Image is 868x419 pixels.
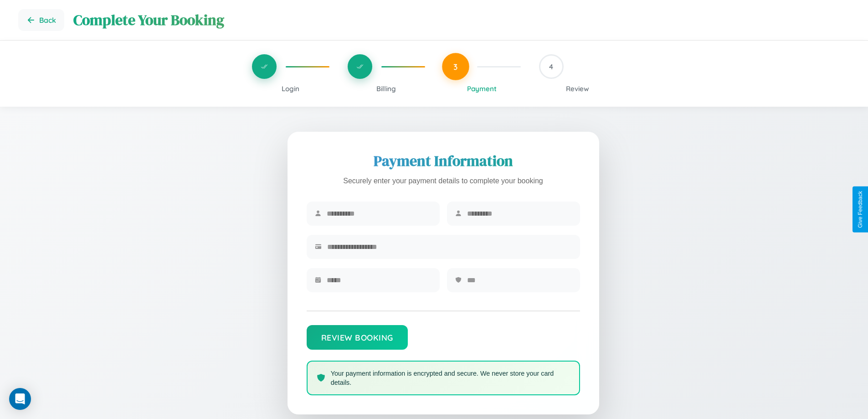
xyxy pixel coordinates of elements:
[307,151,580,171] h2: Payment Information
[282,84,299,93] span: Login
[566,84,589,93] span: Review
[18,9,64,31] button: Go back
[549,62,553,71] span: 4
[467,84,497,93] span: Payment
[307,175,580,188] p: Securely enter your payment details to complete your booking
[307,325,408,350] button: Review Booking
[453,62,458,72] span: 3
[9,388,31,410] div: Open Intercom Messenger
[73,10,850,30] h1: Complete Your Booking
[331,369,570,387] p: Your payment information is encrypted and secure. We never store your card details.
[857,191,863,228] div: Give Feedback
[376,84,396,93] span: Billing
